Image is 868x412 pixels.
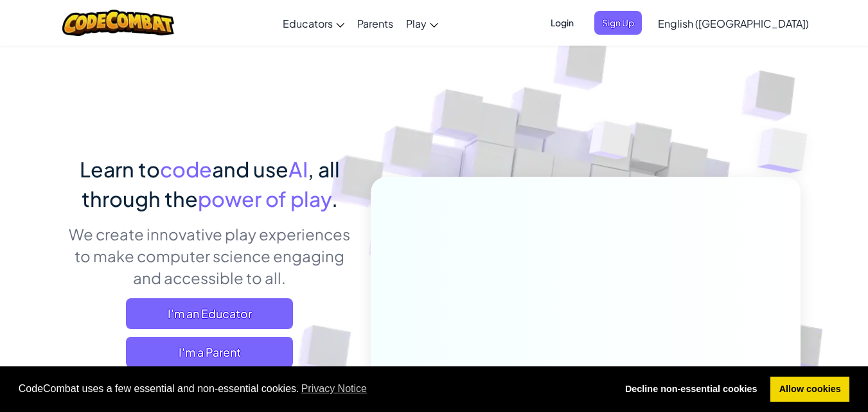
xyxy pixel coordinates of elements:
a: Educators [276,6,351,40]
a: English ([GEOGRAPHIC_DATA]) [651,6,815,40]
span: . [332,186,338,211]
img: CodeCombat logo [62,10,175,36]
span: Learn to [80,156,160,182]
a: Play [400,6,445,40]
a: deny cookies [616,377,766,402]
span: code [160,156,212,182]
span: CodeCombat uses a few essential and non-essential cookies. [19,379,607,399]
span: power of play [198,186,332,211]
img: Overlap cubes [732,96,843,205]
a: Parents [351,6,400,40]
button: Sign Up [594,11,642,35]
button: Login [543,11,581,35]
span: and use [212,156,288,182]
a: learn more about cookies [299,379,369,399]
span: AI [288,156,308,182]
span: English ([GEOGRAPHIC_DATA]) [658,17,809,30]
a: I'm an Educator [126,298,293,329]
span: Play [406,17,427,30]
a: I'm a Parent [126,337,293,368]
img: Overlap cubes [565,96,657,192]
p: We create innovative play experiences to make computer science engaging and accessible to all. [68,223,351,289]
a: allow cookies [770,377,849,402]
span: Educators [283,17,333,30]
